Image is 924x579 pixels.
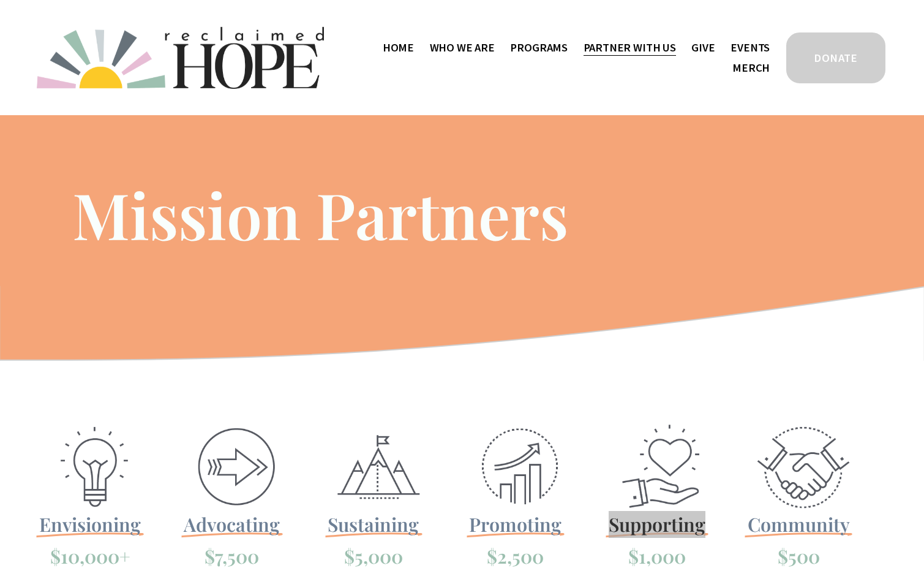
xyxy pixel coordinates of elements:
[205,543,259,569] span: $7,500
[383,37,414,58] a: Home
[430,37,495,58] a: folder dropdown
[732,58,770,78] a: Merch
[609,512,705,537] span: Supporting
[469,512,562,537] span: Promoting
[39,512,141,537] span: Envisioning
[510,39,568,57] span: Programs
[510,37,568,58] a: folder dropdown
[731,37,770,58] a: Events
[37,27,324,89] img: Reclaimed Hope Initiative
[487,543,544,569] span: $2,500
[584,37,676,58] a: folder dropdown
[784,31,887,85] a: DONATE
[691,37,715,58] a: Give
[430,39,495,57] span: Who We Are
[344,543,403,569] span: $5,000
[72,172,568,256] span: Mission Partners
[628,543,686,569] span: $1,000
[778,543,820,569] span: $500
[184,512,280,537] span: Advocating
[328,512,419,537] span: Sustaining
[748,512,850,537] span: Community
[584,39,676,57] span: Partner With Us
[50,543,130,569] span: $10,000+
